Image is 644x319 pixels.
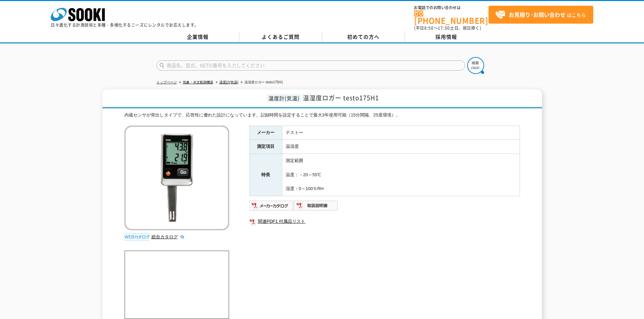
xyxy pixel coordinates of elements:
[267,94,301,102] span: 温度計(気温)
[157,60,465,71] input: 商品名、型式、NETIS番号を入力してください
[405,32,488,42] a: 採用情報
[282,154,520,196] td: 測定範囲 温度：－20～55℃ 湿度：0～100％RH
[282,126,520,140] td: テストー
[495,10,586,20] span: はこちら
[51,23,199,27] p: 日々進化する計測技術と多種・多様化するニーズにレンタルでお応えします。
[249,140,282,154] th: 測定項目
[157,80,177,84] a: トップページ
[347,33,380,41] span: 初めての方へ
[322,32,405,42] a: 初めての方へ
[249,205,294,210] a: メーカーカタログ
[239,32,322,42] a: よくあるご質問
[151,234,185,239] a: 総合カタログ
[414,25,481,31] span: (平日 ～ 土日、祝日除く)
[157,32,239,42] a: 企業情報
[124,112,520,119] div: 内蔵センサが突出しタイプで、応答性に優れた設計になっています。記録時間を設定することで最大3年使用可能（15分間隔、25度環境）。
[249,126,282,140] th: メーカー
[438,25,450,31] span: 17:30
[249,200,294,211] img: メーカーカタログ
[303,93,379,102] span: 温湿度ロガー testo175H1
[239,79,283,86] li: 温湿度ロガー testo175H1
[509,10,566,19] strong: お見積り･お問い合わせ
[124,234,150,240] img: webカタログ
[249,217,520,226] a: 関連PDF1 付属品リスト
[249,154,282,196] th: 特長
[294,205,338,210] a: 取扱説明書
[183,80,213,84] a: 気象・水文観測機器
[294,200,338,211] img: 取扱説明書
[282,140,520,154] td: 温湿度
[124,126,229,230] img: 温湿度ロガー testo175H1
[467,57,484,74] img: btn_search.png
[424,25,434,31] span: 8:50
[488,6,593,24] a: お見積り･お問い合わせはこちら
[219,80,239,84] a: 温度計(気温)
[414,10,488,24] a: [PHONE_NUMBER]
[414,6,488,10] span: お電話でのお問い合わせは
